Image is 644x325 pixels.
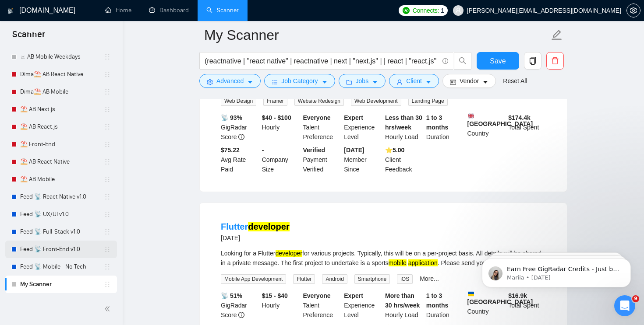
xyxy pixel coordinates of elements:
b: Expert [344,114,363,121]
span: setting [207,79,213,85]
li: ⛱️ AB Mobile [5,171,117,188]
div: Client Feedback [383,145,425,174]
button: barsJob Categorycaret-down [264,74,335,88]
div: Avg Rate Paid [219,145,260,174]
a: ⛱️ AB React.js [20,118,104,136]
div: [DATE] [221,233,290,243]
b: 📡 51% [221,292,242,299]
div: Member Since [342,145,383,174]
li: ⛱️ AB React Native [5,153,117,171]
span: caret-down [322,79,328,85]
li: Feed 📡 UX/UI v1.0 [5,206,117,223]
span: info-circle [238,312,244,318]
div: Duration [425,291,466,320]
iframe: Intercom notifications message [469,240,644,301]
div: Hourly Load [383,291,425,320]
span: info-circle [238,134,244,140]
span: delete [547,57,563,65]
span: Client [406,76,422,86]
div: Hourly [260,291,301,320]
span: holder [104,53,111,60]
a: setting [626,7,640,14]
span: holder [104,211,111,218]
span: holder [104,88,111,95]
span: Web Design [221,96,256,106]
a: homeHome [105,7,131,14]
div: Hourly [260,113,301,142]
span: Scanner [5,28,52,46]
div: Talent Preference [301,113,343,142]
a: Feed 📡 Full-Stack v1.0 [20,223,104,241]
b: 1 to 3 months [426,114,449,131]
div: Experience Level [342,291,383,320]
span: Connects: [413,6,439,15]
mark: developer [276,250,303,257]
b: More than 30 hrs/week [385,292,420,309]
button: Save [477,52,519,70]
span: caret-down [482,79,488,85]
a: Flutterdeveloper [221,222,290,231]
span: iOS [397,274,413,284]
span: holder [104,176,111,183]
span: Android [322,274,347,284]
img: upwork-logo.png [403,7,410,14]
b: Everyone [303,292,331,299]
div: Total Spent [506,113,548,142]
span: caret-down [372,79,378,85]
img: 🇬🇧 [468,113,474,119]
li: Dima⛱️ AB Mobile [5,83,117,101]
li: Feed 📡 Front-End v1.0 [5,241,117,258]
div: Experience Level [342,113,383,142]
a: ☼ AB Mobile Weekdays [20,48,104,66]
li: ⛱️ AB Next.js [5,101,117,118]
b: - [262,147,264,154]
a: Dima⛱️ AB React Native [20,66,104,83]
button: search [454,52,471,70]
input: Search Freelance Jobs... [205,56,439,66]
b: Verified [303,147,326,154]
a: Feed 📡 UX/UI v1.0 [20,206,104,223]
img: logo [7,4,14,18]
div: Hourly Load [383,113,425,142]
b: 📡 93% [221,114,242,121]
button: copy [524,52,541,70]
span: holder [104,123,111,130]
span: Job Category [281,76,318,86]
span: folder [346,79,352,85]
li: Feed 📡 Full-Stack v1.0 [5,223,117,241]
a: Feed 📡 Mobile - No Tech [20,258,104,276]
div: Country [466,113,507,142]
span: Jobs [356,76,369,86]
span: holder [104,193,111,200]
span: Mobile App Development [221,274,286,284]
a: My Scanner [20,276,104,293]
span: info-circle [442,58,448,64]
b: [GEOGRAPHIC_DATA] [467,291,533,305]
span: holder [104,263,111,270]
b: [GEOGRAPHIC_DATA] [467,113,533,127]
button: settingAdvancedcaret-down [199,74,261,88]
div: Looking for a Flutter for various projects. Typically, this will be on a per-project basis. All d... [221,248,546,268]
button: folderJobscaret-down [339,74,386,88]
b: $40 - $100 [262,114,291,121]
a: ⛱️ AB Next.js [20,101,104,118]
li: ⛱️ Front-End [5,136,117,153]
mark: developer [248,222,289,231]
span: holder [104,141,111,148]
span: holder [104,246,111,253]
b: $ 174.4k [508,114,531,121]
span: setting [627,7,640,14]
li: ⛱️ AB React.js [5,118,117,136]
span: holder [104,281,111,288]
a: Feed 📡 React Native v1.0 [20,188,104,206]
b: Everyone [303,114,331,121]
button: idcardVendorcaret-down [442,74,496,88]
input: Scanner name... [204,24,549,46]
span: Web Development [351,96,401,106]
b: ⭐️ 5.00 [385,147,404,154]
b: $75.22 [221,147,240,154]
